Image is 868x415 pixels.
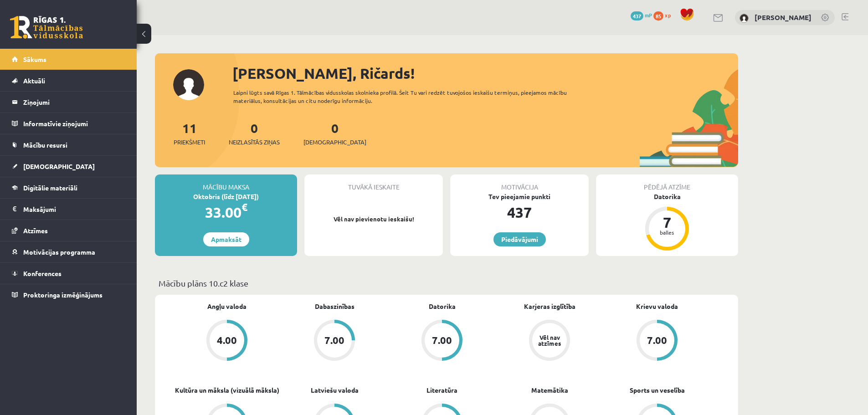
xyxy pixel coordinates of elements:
a: Mācību resursi [12,134,125,155]
img: Ričards Miezītis [740,14,749,23]
div: Laipni lūgts savā Rīgas 1. Tālmācības vidusskolas skolnieka profilā. Šeit Tu vari redzēt tuvojošo... [233,88,583,105]
div: Mācību maksa [155,174,297,192]
span: xp [665,11,671,19]
a: Ziņojumi [12,92,125,113]
a: Motivācijas programma [12,241,125,262]
a: 7.00 [603,320,711,363]
a: Literatūra [426,385,457,395]
a: [PERSON_NAME] [755,13,812,22]
a: Konferences [12,263,125,284]
span: Mācību resursi [23,141,67,149]
span: Priekšmeti [174,138,205,147]
div: [PERSON_NAME], Ričards! [232,62,738,84]
a: Matemātika [531,385,568,395]
div: balles [653,230,681,235]
span: Aktuāli [23,77,45,85]
a: Vēl nav atzīmes [496,320,603,363]
div: 7.00 [647,335,667,345]
span: Atzīmes [23,226,48,235]
div: 437 [450,201,589,223]
a: 7.00 [281,320,388,363]
div: Pēdējā atzīme [596,174,738,192]
a: Proktoringa izmēģinājums [12,284,125,305]
span: [DEMOGRAPHIC_DATA] [23,162,95,170]
span: [DEMOGRAPHIC_DATA] [303,138,366,147]
div: 7 [653,215,681,230]
a: Atzīmes [12,220,125,241]
a: [DEMOGRAPHIC_DATA] [12,156,125,177]
span: Neizlasītās ziņas [229,138,280,147]
div: 7.00 [324,335,344,345]
span: Digitālie materiāli [23,184,77,192]
span: 437 [631,11,643,20]
div: Tuvākā ieskaite [304,174,443,192]
div: Vēl nav atzīmes [537,334,562,346]
a: Sākums [12,49,125,70]
div: 7.00 [432,335,452,345]
a: Angļu valoda [207,302,247,311]
a: Krievu valoda [636,302,678,311]
a: 7.00 [388,320,496,363]
div: Tev pieejamie punkti [450,192,589,201]
span: Sākums [23,55,46,63]
span: € [241,200,247,214]
div: 4.00 [217,335,237,345]
p: Mācību plāns 10.c2 klase [159,277,734,289]
div: Oktobris (līdz [DATE]) [155,192,297,201]
a: Apmaksāt [203,232,249,246]
a: Datorika 7 balles [596,192,738,252]
a: 85 xp [653,11,675,19]
span: Konferences [23,269,62,277]
span: 85 [653,11,663,20]
a: Maksājumi [12,199,125,220]
div: Datorika [596,192,738,201]
a: Kultūra un māksla (vizuālā māksla) [175,385,279,395]
a: 437 mP [631,11,652,19]
a: Latviešu valoda [311,385,359,395]
a: Dabaszinības [315,302,354,311]
a: 0[DEMOGRAPHIC_DATA] [303,120,366,147]
a: Datorika [429,302,456,311]
p: Vēl nav pievienotu ieskaišu! [309,215,438,224]
span: mP [645,11,652,19]
a: 0Neizlasītās ziņas [229,120,280,147]
a: 11Priekšmeti [174,120,205,147]
a: Digitālie materiāli [12,177,125,198]
a: Piedāvājumi [493,232,546,246]
legend: Maksājumi [23,199,125,220]
div: 33.00 [155,201,297,223]
legend: Ziņojumi [23,92,125,113]
a: Sports un veselība [630,385,685,395]
legend: Informatīvie ziņojumi [23,113,125,134]
a: Informatīvie ziņojumi [12,113,125,134]
a: 4.00 [173,320,281,363]
span: Motivācijas programma [23,248,95,256]
a: Aktuāli [12,70,125,91]
span: Proktoringa izmēģinājums [23,291,103,299]
div: Motivācija [450,174,589,192]
a: Rīgas 1. Tālmācības vidusskola [10,16,83,39]
a: Karjeras izglītība [524,302,575,311]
